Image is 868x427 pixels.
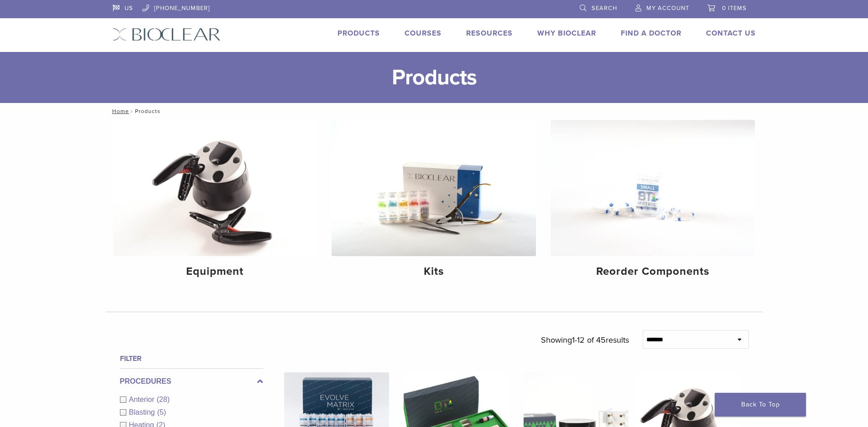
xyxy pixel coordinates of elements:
span: / [129,109,135,113]
span: Anterior [129,396,157,403]
a: Find A Doctor [621,29,681,38]
img: Reorder Components [551,120,755,256]
h4: Equipment [120,263,310,280]
span: Blasting [129,408,157,416]
label: Procedures [120,376,263,387]
span: Search [592,5,617,12]
a: Kits [332,120,536,286]
span: 1-12 of 45 [572,335,606,345]
span: My Account [646,5,689,12]
a: Home [109,108,129,114]
span: (5) [157,408,166,416]
a: Resources [466,29,513,38]
a: Courses [405,29,442,38]
img: Equipment [113,120,317,256]
a: Reorder Components [551,120,755,286]
h4: Filter [120,353,263,364]
h4: Kits [339,263,529,280]
span: 0 items [722,5,747,12]
span: (28) [157,396,170,403]
a: Products [338,29,380,38]
p: Showing results [541,330,629,350]
h4: Reorder Components [558,263,748,280]
img: Kits [332,120,536,256]
img: Bioclear [113,28,221,41]
a: Equipment [113,120,317,286]
nav: Products [106,103,763,119]
a: Back To Top [715,393,806,417]
a: Why Bioclear [537,29,596,38]
a: Contact Us [706,29,756,38]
